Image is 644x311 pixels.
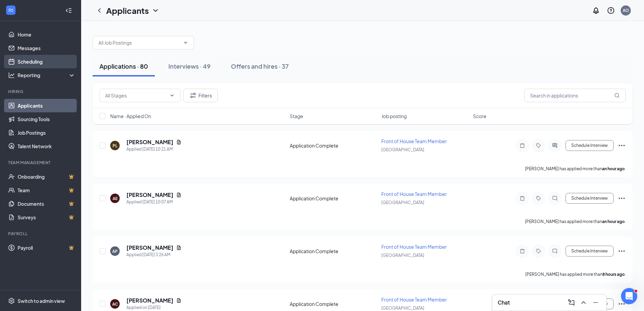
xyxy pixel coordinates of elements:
svg: Note [518,248,526,254]
span: Front of House Team Member [381,296,447,303]
div: AO [623,7,629,13]
svg: MagnifyingGlass [614,93,620,98]
b: an hour ago [602,166,625,171]
svg: Ellipses [618,141,626,150]
div: Interviews · 49 [168,62,211,70]
h5: [PERSON_NAME] [126,138,173,146]
a: PayrollCrown [18,241,75,254]
a: DocumentsCrown [18,197,75,210]
button: Schedule Interview [566,193,614,204]
span: [GEOGRAPHIC_DATA] [381,306,424,311]
div: Hiring [8,89,74,94]
input: All Stages [105,92,167,99]
svg: Ellipses [618,300,626,308]
svg: ChevronDown [169,93,175,98]
svg: Document [176,139,182,145]
svg: WorkstreamLogo [7,7,14,14]
div: Reporting [18,72,76,79]
div: PL [113,143,117,149]
b: 8 hours ago [602,272,625,277]
input: Search in applications [524,89,626,102]
p: [PERSON_NAME] has applied more than . [525,271,626,277]
svg: Document [176,192,182,198]
h1: Applicants [106,5,149,16]
button: Schedule Interview [566,140,614,151]
svg: Settings [8,297,15,304]
svg: Document [176,298,182,303]
svg: Notifications [592,6,600,15]
svg: ComposeMessage [567,298,575,307]
svg: Ellipses [618,194,626,202]
div: Applied [DATE] 10:21 AM [126,146,182,153]
h3: Chat [498,299,510,306]
span: Score [473,113,486,119]
svg: Minimize [592,298,600,307]
svg: Ellipses [618,247,626,255]
svg: ActiveChat [551,143,559,148]
a: Messages [18,41,75,55]
a: Scheduling [18,55,75,68]
span: Front of House Team Member [381,191,447,197]
svg: Tag [534,143,543,148]
div: Payroll [8,231,74,237]
b: an hour ago [602,219,625,224]
p: [PERSON_NAME] has applied more than . [525,166,626,172]
a: Sourcing Tools [18,112,75,126]
span: [GEOGRAPHIC_DATA] [381,200,424,205]
span: [GEOGRAPHIC_DATA] [381,147,424,152]
svg: ChatInactive [551,196,559,201]
svg: Document [176,245,182,250]
div: Application Complete [290,301,377,307]
svg: ChevronLeft [95,6,103,15]
button: Minimize [590,297,601,308]
a: SurveysCrown [18,210,75,224]
svg: QuestionInfo [607,6,615,15]
svg: Analysis [8,72,15,79]
a: Talent Network [18,139,75,153]
svg: Note [518,196,526,201]
div: Offers and hires · 37 [231,62,289,70]
div: Switch to admin view [18,297,65,304]
div: Application Complete [290,195,377,202]
button: ChevronUp [578,297,589,308]
div: Application Complete [290,248,377,254]
h5: [PERSON_NAME] [126,244,173,251]
button: ComposeMessage [566,297,577,308]
svg: Tag [534,196,543,201]
h5: [PERSON_NAME] [126,191,173,199]
svg: ChevronDown [183,40,188,45]
svg: Note [518,143,526,148]
div: AP [112,248,118,254]
button: Schedule Interview [566,246,614,257]
span: Stage [290,113,303,119]
div: AE [113,196,118,201]
iframe: Intercom live chat [621,288,637,304]
div: Applied [DATE] 3:26 AM [126,251,182,258]
a: Applicants [18,99,75,112]
a: TeamCrown [18,183,75,197]
svg: ChevronUp [579,298,588,307]
div: Applied [DATE] 10:07 AM [126,199,182,205]
input: All Job Postings [98,39,180,46]
p: [PERSON_NAME] has applied more than . [525,219,626,224]
a: OnboardingCrown [18,170,75,183]
button: Filter Filters [183,89,218,102]
div: Applications · 80 [99,62,148,70]
svg: Collapse [65,7,72,14]
svg: ChatInactive [551,248,559,254]
svg: Tag [534,248,543,254]
div: Applied on [DATE] [126,304,182,311]
span: Front of House Team Member [381,244,447,250]
span: Job posting [381,113,407,119]
svg: Filter [189,91,197,99]
span: Front of House Team Member [381,138,447,144]
svg: ChevronDown [151,6,160,15]
div: Team Management [8,160,74,165]
h5: [PERSON_NAME] [126,297,173,304]
span: [GEOGRAPHIC_DATA] [381,253,424,258]
div: Application Complete [290,142,377,149]
div: AC [112,301,118,307]
span: Name · Applied On [110,113,151,119]
a: Home [18,28,75,41]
